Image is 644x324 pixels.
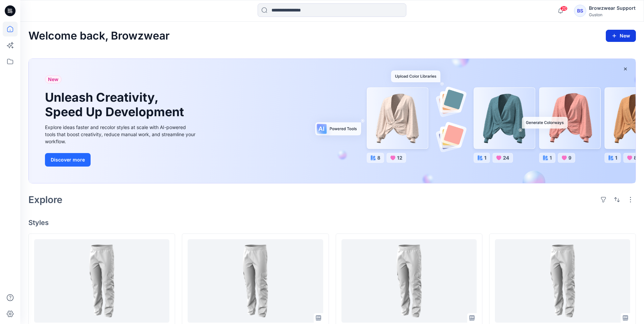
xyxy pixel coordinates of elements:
[34,239,169,323] a: V2_CARGO PANT 1_LASANTHA
[45,90,187,119] h1: Unleash Creativity, Speed Up Development
[28,219,636,227] h4: Styles
[341,239,477,323] a: V2_CARGO PANT 1_CHAMINDA
[589,12,636,17] div: Guston
[45,124,197,145] div: Explore ideas faster and recolor styles at scale with AI-powered tools that boost creativity, red...
[48,75,58,83] span: New
[28,194,63,205] h2: Explore
[495,239,630,323] a: V2_CARGO PANT 1 _ DULANJAYA
[606,30,636,42] button: New
[560,6,568,11] span: 20
[188,239,323,323] a: V2_CARGO PANT 1_KANISHKA
[45,153,91,167] button: Discover more
[589,4,636,12] div: Browzwear Support
[45,153,197,167] a: Discover more
[28,30,170,42] h2: Welcome back, Browzwear
[574,5,586,17] div: BS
